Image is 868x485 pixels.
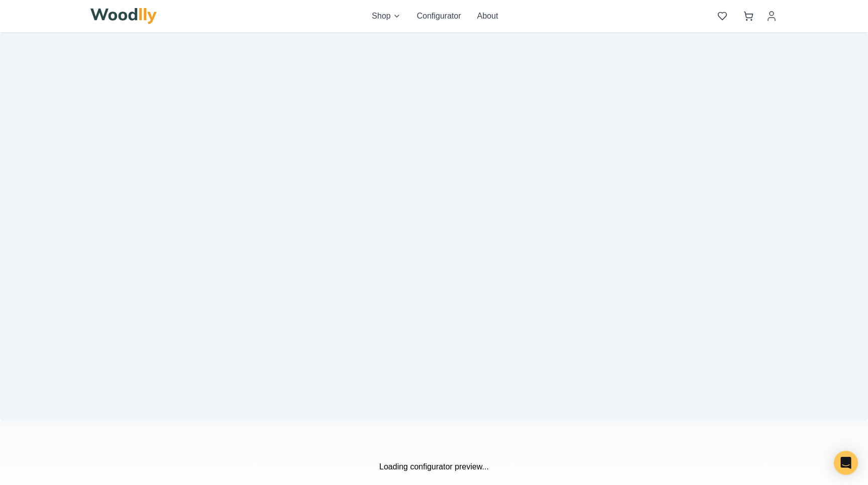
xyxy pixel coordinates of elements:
[90,461,778,473] p: Loading configurator preview...
[90,8,157,24] img: Woodlly
[834,451,858,475] div: Open Intercom Messenger
[372,10,400,22] button: Shop
[477,10,498,22] button: About
[417,10,461,22] button: Configurator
